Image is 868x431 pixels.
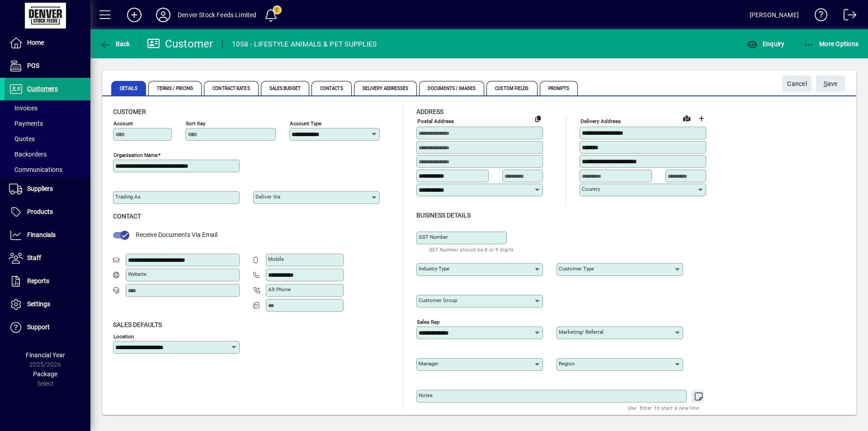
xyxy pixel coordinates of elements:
[816,76,845,92] button: Save
[9,120,43,127] span: Payments
[147,37,213,51] div: Customer
[694,111,708,126] button: Choose address
[113,213,141,220] span: Contact
[9,135,35,142] span: Quotes
[90,36,140,52] app-page-header-button: Back
[787,76,807,91] span: Cancel
[747,40,784,47] span: Enquiry
[679,111,694,125] a: View on map
[486,81,537,95] span: Custom Fields
[5,178,90,200] a: Suppliers
[113,120,133,127] mat-label: Account
[98,36,132,52] button: Back
[429,244,514,255] mat-hint: GST Number should be 8 or 9 digits
[802,36,861,52] button: More Options
[27,208,53,215] span: Products
[27,254,41,261] span: Staff
[27,62,39,69] span: POS
[804,40,859,47] span: More Options
[582,186,600,192] mat-label: Country
[5,131,90,147] a: Quotes
[783,76,811,92] button: Cancel
[33,370,57,378] span: Package
[26,351,65,359] span: Financial Year
[419,265,449,272] mat-label: Industry type
[5,201,90,223] a: Products
[5,32,90,54] a: Home
[27,39,44,46] span: Home
[9,166,62,173] span: Communications
[186,120,205,127] mat-label: Sort key
[9,104,38,112] span: Invoices
[113,152,158,158] mat-label: Organisation name
[5,270,90,293] a: Reports
[100,40,130,47] span: Back
[149,7,178,23] button: Profile
[113,333,134,339] mat-label: Location
[837,2,857,31] a: Logout
[745,36,787,52] button: Enquiry
[290,120,321,127] mat-label: Account Type
[255,194,280,200] mat-label: Deliver via
[136,231,217,238] span: Receive Documents Via Email
[824,80,827,87] span: S
[559,360,575,367] mat-label: Region
[261,81,309,95] span: Sales Budget
[531,111,545,126] button: Copy to Delivery address
[417,318,439,325] mat-label: Sales rep
[5,316,90,339] a: Support
[419,297,457,303] mat-label: Customer group
[232,37,377,52] div: 1058 - LIFESTYLE ANIMALS & PET SUPPLIES
[419,234,448,240] mat-label: GST Number
[27,85,58,92] span: Customers
[354,81,417,95] span: Delivery Addresses
[178,8,257,22] div: Denver Stock Feeds Limited
[419,360,439,367] mat-label: Manager
[148,81,202,95] span: Terms / Pricing
[416,212,471,219] span: Business details
[27,231,56,238] span: Financials
[113,108,146,115] span: Customer
[808,2,828,31] a: Knowledge Base
[268,286,291,293] mat-label: Alt Phone
[115,194,141,200] mat-label: Trading as
[27,185,53,192] span: Suppliers
[5,100,90,116] a: Invoices
[9,151,47,158] span: Backorders
[268,256,284,262] mat-label: Mobile
[5,224,90,246] a: Financials
[111,81,146,95] span: Details
[559,265,594,272] mat-label: Customer type
[27,277,49,284] span: Reports
[5,116,90,131] a: Payments
[5,55,90,77] a: POS
[128,271,146,277] mat-label: Website
[628,403,699,413] mat-hint: Use 'Enter' to start a new line
[5,162,90,177] a: Communications
[27,300,50,308] span: Settings
[120,7,149,23] button: Add
[416,108,443,115] span: Address
[5,247,90,270] a: Staff
[419,81,484,95] span: Documents / Images
[204,81,258,95] span: Contract Rates
[5,293,90,316] a: Settings
[824,76,838,91] span: ave
[540,81,578,95] span: Prompts
[559,329,604,335] mat-label: Marketing/ Referral
[311,81,352,95] span: Contacts
[5,147,90,162] a: Backorders
[750,8,799,22] div: [PERSON_NAME]
[27,323,50,331] span: Support
[419,392,433,398] mat-label: Notes
[113,321,162,328] span: Sales defaults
